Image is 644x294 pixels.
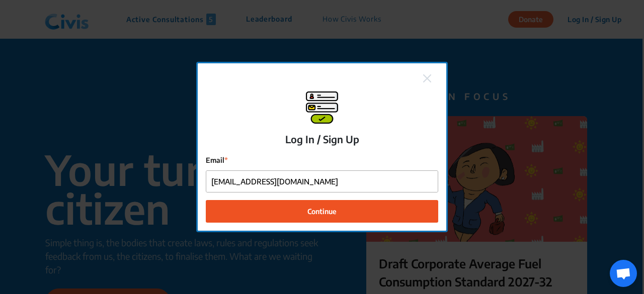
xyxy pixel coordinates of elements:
p: Log In / Sign Up [285,132,359,147]
span: Continue [307,206,337,217]
div: Open chat [610,260,637,287]
input: Email [206,171,438,192]
img: signup-modal.png [306,91,338,124]
label: Email [206,155,438,165]
img: close.png [423,74,431,82]
button: Continue [206,200,438,223]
